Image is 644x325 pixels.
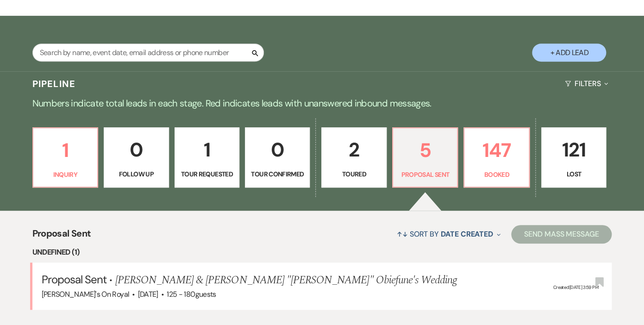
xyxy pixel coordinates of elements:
span: 125 - 180 guests [167,289,216,299]
span: ↑↓ [397,229,408,239]
span: Date Created [441,229,493,239]
p: 1 [39,135,92,166]
button: Filters [561,71,612,96]
p: Follow Up [110,169,163,179]
p: Tour Requested [181,169,233,179]
a: 147Booked [463,127,529,187]
span: [PERSON_NAME] & [PERSON_NAME] "[PERSON_NAME]" Obiefune's Wedding [115,272,457,288]
p: 121 [547,134,600,165]
p: Booked [470,169,523,180]
a: 1Inquiry [32,127,98,187]
span: [DATE] [138,289,158,299]
p: Lost [547,169,600,179]
a: 1Tour Requested [175,127,239,187]
p: 5 [399,135,451,166]
a: 2Toured [321,127,386,187]
p: Tour Confirmed [251,169,304,179]
a: 0Tour Confirmed [245,127,310,187]
button: Sort By Date Created [393,222,504,246]
a: 5Proposal Sent [392,127,458,187]
h3: Pipeline [32,77,76,90]
p: Inquiry [39,169,92,180]
button: + Add Lead [532,44,606,62]
li: undefined (1) [32,246,612,258]
a: 121Lost [541,127,606,187]
p: Toured [327,169,380,179]
span: Created: [DATE] 3:59 PM [553,284,598,290]
input: Search by name, event date, email address or phone number [32,44,264,62]
p: Proposal Sent [399,169,451,180]
p: 147 [470,135,523,166]
p: 1 [181,134,233,165]
p: 2 [327,134,380,165]
a: 0Follow Up [104,127,169,187]
p: 0 [110,134,163,165]
span: [PERSON_NAME]'s On Royal [42,289,130,299]
span: Proposal Sent [32,226,91,246]
button: Send Mass Message [511,225,612,244]
span: Proposal Sent [42,272,107,287]
p: 0 [251,134,304,165]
